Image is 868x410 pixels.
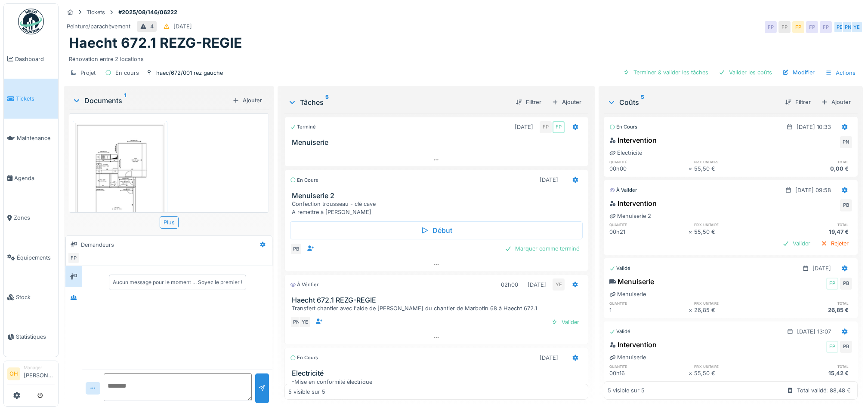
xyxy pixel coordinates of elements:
[229,95,266,106] div: Ajouter
[24,364,55,383] li: [PERSON_NAME]
[609,123,637,131] div: En cours
[773,228,852,236] div: 19,47 €
[290,316,302,328] div: PN
[694,300,773,306] h6: prix unitaire
[773,222,852,227] h6: total
[80,69,96,77] div: Projet
[609,276,654,287] div: Menuiserie
[4,119,58,158] a: Maintenance
[16,333,55,341] span: Statistiques
[115,8,181,16] strong: #2025/08/146/06222
[826,341,838,353] div: FP
[14,174,55,182] span: Agenda
[540,121,552,133] div: FP
[86,8,105,16] div: Tickets
[773,300,852,306] h6: total
[806,21,818,33] div: FP
[4,277,58,317] a: Stock
[609,228,689,236] div: 00h21
[609,364,689,369] h6: quantité
[173,22,192,31] div: [DATE]
[609,212,651,220] div: Menuiserie 2
[548,96,585,108] div: Ajouter
[715,67,775,78] div: Valider les coûts
[292,304,584,312] div: Transfert chantier avec l'aide de [PERSON_NAME] du chantier de Marbotin 68 à Haecht 672.1
[689,165,694,173] div: ×
[553,278,565,291] div: YE
[840,278,852,290] div: PB
[797,123,831,131] div: [DATE] 10:33
[822,67,859,79] div: Actions
[290,177,318,184] div: En cours
[609,135,657,145] div: Intervention
[24,364,55,371] div: Manager
[778,21,791,33] div: FP
[7,364,55,385] a: OH Manager[PERSON_NAME]
[609,353,646,361] div: Menuiserie
[773,159,852,165] h6: total
[779,67,818,78] div: Modifier
[515,123,533,131] div: [DATE]
[81,241,114,249] div: Demandeurs
[609,340,657,350] div: Intervention
[607,97,778,107] div: Coûts
[115,69,139,77] div: En cours
[292,192,584,200] h3: Menuiserie 2
[540,354,558,362] div: [DATE]
[150,22,154,31] div: 4
[501,243,583,254] div: Marquer comme terminé
[792,21,804,33] div: FP
[156,69,223,77] div: haec/672/001 rez gauche
[694,165,773,173] div: 55,50 €
[694,228,773,236] div: 55,50 €
[292,296,584,304] h3: Haecht 672.1 REZG-REGIE
[609,369,689,377] div: 00h16
[528,281,546,289] div: [DATE]
[620,67,712,78] div: Terminer & valider les tâches
[548,316,583,328] div: Valider
[15,55,55,63] span: Dashboard
[609,290,646,298] div: Menuiserie
[826,278,838,290] div: FP
[288,97,509,107] div: Tâches
[67,22,130,31] div: Peinture/parachèvement
[694,369,773,377] div: 55,50 €
[779,238,814,249] div: Valider
[290,123,316,131] div: Terminé
[4,79,58,118] a: Tickets
[609,159,689,165] h6: quantité
[609,222,689,227] h6: quantité
[17,254,55,262] span: Équipements
[609,328,630,335] div: Validé
[609,187,637,194] div: À valider
[4,39,58,79] a: Dashboard
[325,97,329,107] sup: 5
[609,165,689,173] div: 00h00
[840,341,852,353] div: PB
[773,369,852,377] div: 15,42 €
[609,300,689,306] h6: quantité
[609,306,689,314] div: 1
[851,21,863,33] div: YE
[69,52,858,63] div: Rénovation entre 2 locations
[72,95,229,106] div: Documents
[694,306,773,314] div: 26,85 €
[69,35,242,51] h1: Haecht 672.1 REZG-REGIE
[694,364,773,369] h6: prix unitaire
[290,281,318,288] div: À vérifier
[124,95,126,106] sup: 1
[540,176,558,184] div: [DATE]
[795,186,831,194] div: [DATE] 09:58
[840,136,852,148] div: PN
[288,388,325,396] div: 5 visible sur 5
[290,243,302,255] div: PB
[292,369,584,377] h3: Electricité
[290,354,318,361] div: En cours
[16,95,55,103] span: Tickets
[812,264,831,272] div: [DATE]
[797,386,851,395] div: Total validé: 88,48 €
[842,21,854,33] div: PN
[694,222,773,227] h6: prix unitaire
[818,96,854,108] div: Ajouter
[608,386,645,395] div: 5 visible sur 5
